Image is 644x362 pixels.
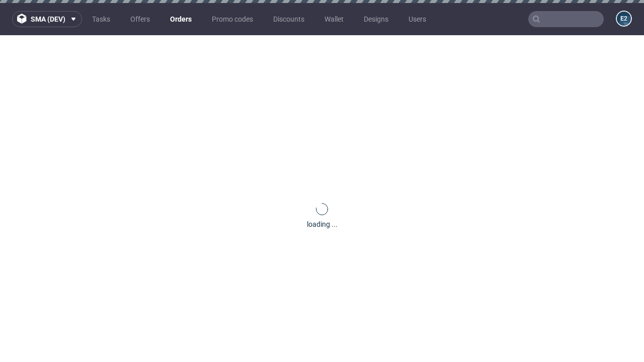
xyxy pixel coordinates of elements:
span: sma (dev) [31,16,65,23]
a: Offers [124,11,156,27]
div: loading ... [307,219,338,229]
button: sma (dev) [12,11,82,27]
a: Designs [358,11,394,27]
a: Discounts [267,11,310,27]
a: Wallet [318,11,350,27]
a: Users [403,11,432,27]
a: Orders [164,11,198,27]
figcaption: e2 [617,12,631,26]
a: Promo codes [206,11,259,27]
a: Tasks [86,11,116,27]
